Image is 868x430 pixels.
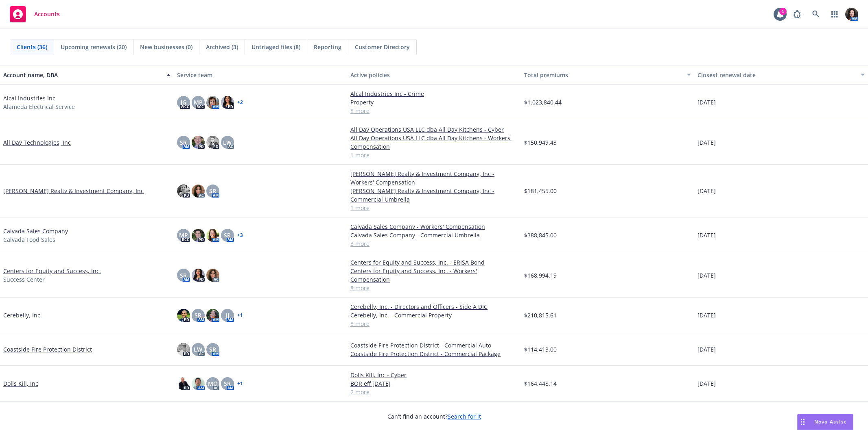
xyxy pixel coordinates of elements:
div: Closest renewal date [697,71,856,79]
span: [DATE] [697,311,716,319]
span: $114,413.00 [524,345,557,354]
a: Cerebelly, Inc. - Directors and Officers - Side A DIC [350,302,518,311]
img: photo [177,309,190,322]
span: [DATE] [697,98,716,106]
span: [DATE] [697,187,716,195]
span: $164,448.14 [524,379,557,388]
span: MQ [208,379,218,388]
a: Property [350,98,518,106]
span: Archived (3) [206,43,238,51]
a: Alcal Industries Inc [3,94,55,102]
span: Customer Directory [355,43,410,51]
span: $150,949.43 [524,138,557,147]
span: LW [194,345,202,354]
img: photo [206,136,219,149]
a: Dolls Kill, Inc - Cyber [350,371,518,379]
span: [DATE] [697,345,716,354]
a: + 1 [237,313,243,318]
a: 1 more [350,204,518,212]
span: $1,023,840.44 [524,98,562,106]
a: [PERSON_NAME] Realty & Investment Company, Inc - Workers' Compensation [350,169,518,187]
span: $388,845.00 [524,231,557,239]
span: $210,815.61 [524,311,557,319]
a: [PERSON_NAME] Realty & Investment Company, Inc - Commercial Umbrella [350,187,518,204]
span: SR [195,311,201,319]
button: Closest renewal date [694,65,868,85]
span: MP [179,231,188,239]
a: Calvada Sales Company - Commercial Umbrella [350,231,518,239]
a: 1 more [350,151,518,159]
span: SR [209,345,216,354]
a: BOR eff [DATE] [350,379,518,388]
a: Cerebelly, Inc. - Commercial Property [350,311,518,319]
a: Centers for Equity and Success, Inc. [3,267,101,275]
span: $168,994.19 [524,271,557,280]
span: [DATE] [697,379,716,388]
a: + 2 [237,100,243,105]
a: Cerebelly, Inc. [3,311,42,319]
a: 3 more [350,239,518,248]
img: photo [177,343,190,356]
span: [DATE] [697,138,716,147]
a: All Day Operations USA LLC dba All Day Kitchens - Cyber [350,125,518,134]
span: Calvada Food Sales [3,235,55,244]
img: photo [192,229,205,242]
a: Switch app [826,6,843,22]
a: + 3 [237,233,243,238]
span: SR [180,271,187,280]
span: Success Center [3,275,45,284]
span: [DATE] [697,271,716,280]
img: photo [192,269,205,282]
a: 8 more [350,106,518,115]
a: 8 more [350,284,518,292]
a: Search [808,6,824,22]
img: photo [845,8,858,21]
a: Calvada Sales Company [3,227,68,235]
button: Service team [174,65,348,85]
a: [PERSON_NAME] Realty & Investment Company, Inc [3,187,144,195]
span: [DATE] [697,231,716,239]
img: photo [177,185,190,198]
span: Alameda Electrical Service [3,102,75,111]
img: photo [192,185,205,198]
a: Coastside Fire Protection District - Commercial Package [350,350,518,358]
button: Nova Assist [797,414,853,430]
a: Accounts [7,3,63,26]
img: photo [206,96,219,109]
span: SR [180,138,187,147]
img: photo [192,136,205,149]
img: photo [221,96,234,109]
span: JG [181,98,186,106]
span: JJ [226,311,229,319]
div: Active policies [350,71,518,79]
a: All Day Technologies, Inc [3,138,71,147]
a: Search for it [448,413,481,420]
span: Clients (36) [17,43,47,51]
span: SR [224,231,231,239]
a: 2 more [350,388,518,396]
img: photo [177,377,190,390]
div: Account name, DBA [3,71,162,79]
span: Upcoming renewals (20) [61,43,127,51]
button: Total premiums [521,65,695,85]
a: All Day Operations USA LLC dba All Day Kitchens - Workers' Compensation [350,134,518,151]
div: Service team [177,71,344,79]
span: MP [194,98,203,106]
span: LW [223,138,232,147]
span: $181,455.00 [524,187,557,195]
span: Untriaged files (8) [251,43,300,51]
a: Centers for Equity and Success, Inc. - Workers' Compensation [350,267,518,284]
div: 1 [779,7,787,14]
span: Reporting [314,43,341,51]
a: Coastside Fire Protection District [3,345,92,354]
img: photo [192,377,205,390]
img: photo [206,269,219,282]
span: Can't find an account? [387,412,481,421]
img: photo [206,229,219,242]
span: SR [209,187,216,195]
span: New businesses (0) [140,43,192,51]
